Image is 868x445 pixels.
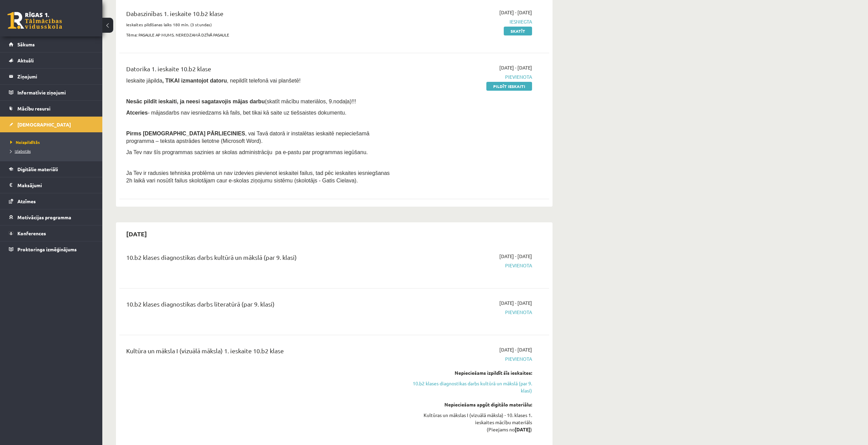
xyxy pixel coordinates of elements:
[9,36,94,52] a: Sākums
[17,69,94,84] legend: Ziņojumi
[403,73,532,80] span: Pievienota
[17,230,46,236] span: Konferences
[126,149,368,155] span: Ja Tev nav šīs programmas sazinies ar skolas administrāciju pa e-pastu par programmas iegūšanu.
[403,355,532,362] span: Pievienota
[17,41,35,47] span: Sākums
[499,299,532,307] span: [DATE] - [DATE]
[9,85,94,100] a: Informatīvie ziņojumi
[499,9,532,16] span: [DATE] - [DATE]
[9,69,94,84] a: Ziņojumi
[9,161,94,177] a: Digitālie materiāli
[265,99,356,104] span: (skatīt mācību materiālos, 9.nodaļa)!!!
[403,18,532,25] span: Iesniegta
[9,101,94,116] a: Mācību resursi
[126,299,393,312] div: 10.b2 klases diagnostikas darbs literatūrā (par 9. klasi)
[10,148,95,154] a: Izlabotās
[499,253,532,260] span: [DATE] - [DATE]
[17,198,36,204] span: Atzīmes
[9,177,94,193] a: Maksājumi
[17,246,77,252] span: Proktoringa izmēģinājums
[403,369,532,376] div: Nepieciešams izpildīt šīs ieskaites:
[403,412,532,433] div: Kultūras un mākslas I (vizuālā māksla) - 10. klases 1. ieskaites mācību materiāls (Pieejams no )
[9,117,94,132] a: [DEMOGRAPHIC_DATA]
[9,53,94,68] a: Aktuāli
[126,110,347,116] span: - mājasdarbs nav iesniedzams kā fails, bet tikai kā saite uz tiešsaistes dokumentu.
[17,105,50,112] span: Mācību resursi
[162,78,227,84] b: , TIKAI izmantojot datoru
[403,380,532,394] a: 10.b2 klases diagnostikas darbs kultūrā un mākslā (par 9. klasi)
[126,32,393,38] p: Tēma: PASAULE AP MUMS. NEREDZAMĀ DZĪVĀ PASAULE
[10,139,95,145] a: Neizpildītās
[126,21,393,28] p: Ieskaites pildīšanas laiks 180 min. (3 stundas)
[515,426,530,432] strong: [DATE]
[10,148,31,154] span: Izlabotās
[126,170,390,183] span: Ja Tev ir radusies tehniska problēma un nav izdevies pievienot ieskaitei failus, tad pēc ieskaite...
[126,78,300,84] span: Ieskaite jāpilda , nepildīt telefonā vai planšetē!
[403,262,532,269] span: Pievienota
[126,253,393,265] div: 10.b2 klases diagnostikas darbs kultūrā un mākslā (par 9. klasi)
[504,27,532,35] a: Skatīt
[126,131,245,136] span: Pirms [DEMOGRAPHIC_DATA] PĀRLIECINIES
[17,177,94,193] legend: Maksājumi
[126,346,393,359] div: Kultūra un māksla I (vizuālā māksla) 1. ieskaite 10.b2 klase
[126,110,148,116] b: Atceries
[403,401,532,408] div: Nepieciešams apgūt digitālo materiālu:
[126,9,393,21] div: Dabaszinības 1. ieskaite 10.b2 klase
[17,166,58,172] span: Digitālie materiāli
[499,64,532,71] span: [DATE] - [DATE]
[9,193,94,209] a: Atzīmes
[9,209,94,225] a: Motivācijas programma
[486,82,532,91] a: Pildīt ieskaiti
[17,121,71,128] span: [DEMOGRAPHIC_DATA]
[9,225,94,241] a: Konferences
[10,139,40,145] span: Neizpildītās
[126,99,265,104] span: Nesāc pildīt ieskaiti, ja neesi sagatavojis mājas darbu
[8,12,62,29] a: Rīgas 1. Tālmācības vidusskola
[403,309,532,316] span: Pievienota
[17,214,71,220] span: Motivācijas programma
[499,346,532,353] span: [DATE] - [DATE]
[9,241,94,257] a: Proktoringa izmēģinājums
[17,85,94,100] legend: Informatīvie ziņojumi
[126,131,369,144] span: , vai Tavā datorā ir instalētas ieskaitē nepieciešamā programma – teksta apstrādes lietotne (Micr...
[119,226,154,242] h2: [DATE]
[126,64,393,77] div: Datorika 1. ieskaite 10.b2 klase
[17,57,34,63] span: Aktuāli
